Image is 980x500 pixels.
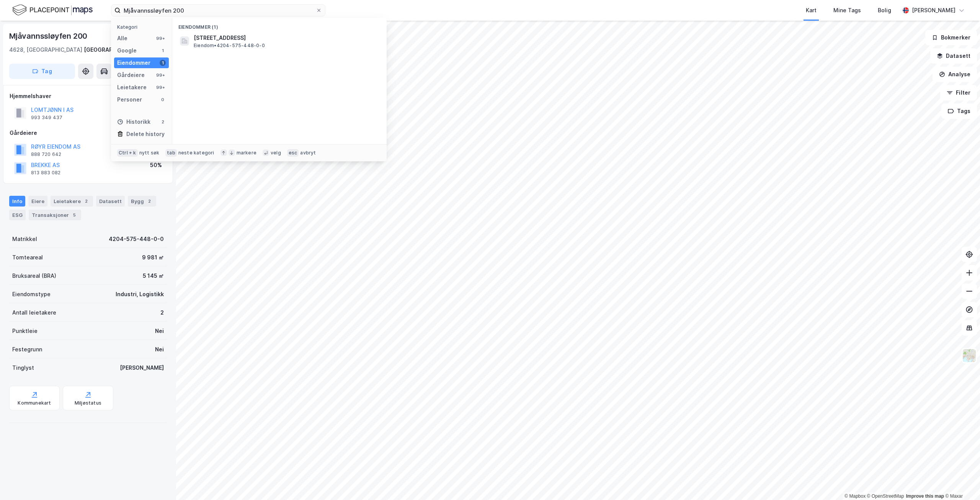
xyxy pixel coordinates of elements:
[12,253,43,262] div: Tomteareal
[143,271,164,280] div: 5 145 ㎡
[117,117,150,126] div: Historikk
[117,83,147,92] div: Leietakere
[178,150,214,156] div: neste kategori
[930,48,977,64] button: Datasett
[117,58,150,67] div: Eiendommer
[9,30,89,42] div: Mjåvannssløyfen 200
[117,149,138,157] div: Ctrl + k
[155,326,164,336] div: Nei
[18,400,51,406] div: Kommunekart
[31,151,61,157] div: 888 720 642
[160,97,166,103] div: 0
[121,5,316,16] input: Søk på adresse, matrikkel, gårdeiere, leietakere eller personer
[12,308,56,317] div: Antall leietakere
[155,84,166,90] div: 99+
[139,150,160,156] div: nytt søk
[912,6,955,15] div: [PERSON_NAME]
[833,6,861,15] div: Mine Tags
[117,70,145,80] div: Gårdeiere
[12,363,34,372] div: Tinglyst
[120,363,164,372] div: [PERSON_NAME]
[9,210,26,220] div: ESG
[933,67,977,82] button: Analyse
[160,60,166,66] div: 1
[160,119,166,125] div: 2
[287,149,299,157] div: esc
[75,400,101,406] div: Miljøstatus
[142,253,164,262] div: 9 981 ㎡
[155,35,166,41] div: 99+
[12,3,93,17] img: logo.f888ab2527a4732fd821a326f86c7f29.svg
[941,103,977,119] button: Tags
[942,463,980,500] iframe: Chat Widget
[194,33,377,43] span: [STREET_ADDRESS]
[31,115,62,121] div: 993 349 437
[806,6,817,15] div: Kart
[31,170,60,176] div: 813 883 082
[155,72,166,78] div: 99+
[29,210,81,220] div: Transaksjoner
[82,197,90,205] div: 2
[117,95,142,104] div: Personer
[878,6,891,15] div: Bolig
[116,290,164,299] div: Industri, Logistikk
[117,46,137,55] div: Google
[160,48,166,54] div: 1
[126,130,165,139] div: Delete history
[117,24,169,30] div: Kategori
[9,196,25,207] div: Info
[962,348,977,363] img: Z
[28,196,47,207] div: Eiere
[942,463,980,500] div: Kontrollprogram for chat
[117,34,127,43] div: Alle
[906,493,944,499] a: Improve this map
[271,150,281,156] div: velg
[12,290,51,299] div: Eiendomstype
[51,196,93,207] div: Leietakere
[12,326,38,336] div: Punktleie
[160,308,164,317] div: 2
[150,161,162,170] div: 50%
[844,493,866,499] a: Mapbox
[84,45,167,54] div: [GEOGRAPHIC_DATA], 575/448
[70,211,78,219] div: 5
[145,197,153,205] div: 2
[109,234,164,244] div: 4204-575-448-0-0
[194,43,265,49] span: Eiendom • 4204-575-448-0-0
[300,150,316,156] div: avbryt
[867,493,904,499] a: OpenStreetMap
[128,196,156,207] div: Bygg
[925,30,977,45] button: Bokmerker
[9,45,82,54] div: 4628, [GEOGRAPHIC_DATA]
[237,150,256,156] div: markere
[12,234,37,244] div: Matrikkel
[10,92,167,101] div: Hjemmelshaver
[165,149,177,157] div: tab
[940,85,977,100] button: Filter
[96,196,125,207] div: Datasett
[172,18,387,32] div: Eiendommer (1)
[12,345,42,354] div: Festegrunn
[9,64,75,79] button: Tag
[155,345,164,354] div: Nei
[12,271,56,280] div: Bruksareal (BRA)
[10,128,167,138] div: Gårdeiere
